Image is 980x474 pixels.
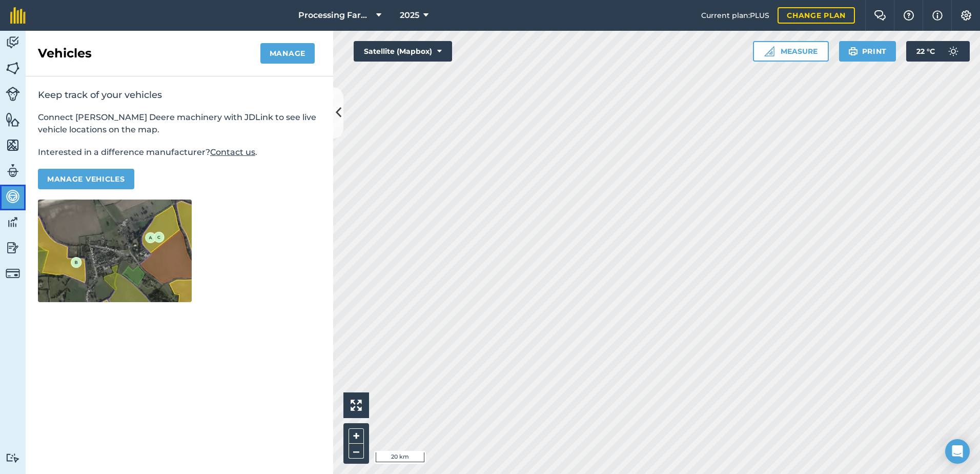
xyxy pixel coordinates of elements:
h2: Keep track of your vehicles [38,89,321,101]
button: 22 °C [906,41,970,62]
img: svg+xml;base64,PD94bWwgdmVyc2lvbj0iMS4wIiBlbmNvZGluZz0idXRmLTgiPz4KPCEtLSBHZW5lcmF0b3I6IEFkb2JlIE... [6,453,20,463]
img: Two speech bubbles overlapping with the left bubble in the forefront [874,10,886,21]
img: svg+xml;base64,PD94bWwgdmVyc2lvbj0iMS4wIiBlbmNvZGluZz0idXRmLTgiPz4KPCEtLSBHZW5lcmF0b3I6IEFkb2JlIE... [6,214,20,230]
img: svg+xml;base64,PHN2ZyB4bWxucz0iaHR0cDovL3d3dy53My5vcmcvMjAwMC9zdmciIHdpZHRoPSI1NiIgaGVpZ2h0PSI2MC... [6,61,20,76]
img: fieldmargin Logo [10,7,26,24]
p: Interested in a difference manufacturer? . [38,146,321,159]
img: svg+xml;base64,PD94bWwgdmVyc2lvbj0iMS4wIiBlbmNvZGluZz0idXRmLTgiPz4KPCEtLSBHZW5lcmF0b3I6IEFkb2JlIE... [943,41,964,62]
img: svg+xml;base64,PHN2ZyB4bWxucz0iaHR0cDovL3d3dy53My5vcmcvMjAwMC9zdmciIHdpZHRoPSI1NiIgaGVpZ2h0PSI2MC... [6,137,20,153]
img: svg+xml;base64,PD94bWwgdmVyc2lvbj0iMS4wIiBlbmNvZGluZz0idXRmLTgiPz4KPCEtLSBHZW5lcmF0b3I6IEFkb2JlIE... [6,266,20,281]
img: A question mark icon [903,10,915,21]
button: – [349,444,364,459]
h2: Vehicles [38,45,92,62]
img: Ruler icon [764,46,774,56]
img: svg+xml;base64,PD94bWwgdmVyc2lvbj0iMS4wIiBlbmNvZGluZz0idXRmLTgiPz4KPCEtLSBHZW5lcmF0b3I6IEFkb2JlIE... [6,163,20,179]
a: Contact us [210,147,255,157]
img: svg+xml;base64,PHN2ZyB4bWxucz0iaHR0cDovL3d3dy53My5vcmcvMjAwMC9zdmciIHdpZHRoPSIxOSIgaGVpZ2h0PSIyNC... [848,45,858,57]
img: svg+xml;base64,PD94bWwgdmVyc2lvbj0iMS4wIiBlbmNvZGluZz0idXRmLTgiPz4KPCEtLSBHZW5lcmF0b3I6IEFkb2JlIE... [6,240,20,255]
p: Connect [PERSON_NAME] Deere machinery with JDLink to see live vehicle locations on the map. [38,111,321,136]
button: Print [839,41,896,62]
img: svg+xml;base64,PD94bWwgdmVyc2lvbj0iMS4wIiBlbmNvZGluZz0idXRmLTgiPz4KPCEtLSBHZW5lcmF0b3I6IEFkb2JlIE... [6,35,20,50]
img: Four arrows, one pointing top left, one top right, one bottom right and the last bottom left [351,400,362,411]
img: A cog icon [960,10,972,21]
img: svg+xml;base64,PD94bWwgdmVyc2lvbj0iMS4wIiBlbmNvZGluZz0idXRmLTgiPz4KPCEtLSBHZW5lcmF0b3I6IEFkb2JlIE... [6,87,20,101]
div: Open Intercom Messenger [945,439,970,464]
span: 22 ° C [916,41,935,62]
span: Processing Farms [298,9,372,22]
button: Satellite (Mapbox) [354,41,452,62]
span: 2025 [400,9,419,22]
button: Measure [753,41,829,62]
button: + [349,428,364,444]
button: Manage vehicles [38,169,134,189]
img: svg+xml;base64,PHN2ZyB4bWxucz0iaHR0cDovL3d3dy53My5vcmcvMjAwMC9zdmciIHdpZHRoPSI1NiIgaGVpZ2h0PSI2MC... [6,112,20,127]
img: svg+xml;base64,PHN2ZyB4bWxucz0iaHR0cDovL3d3dy53My5vcmcvMjAwMC9zdmciIHdpZHRoPSIxNyIgaGVpZ2h0PSIxNy... [932,9,943,22]
img: svg+xml;base64,PD94bWwgdmVyc2lvbj0iMS4wIiBlbmNvZGluZz0idXRmLTgiPz4KPCEtLSBHZW5lcmF0b3I6IEFkb2JlIE... [6,189,20,204]
button: Manage [260,43,315,64]
span: Current plan : PLUS [701,10,769,21]
a: Change plan [778,7,855,24]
